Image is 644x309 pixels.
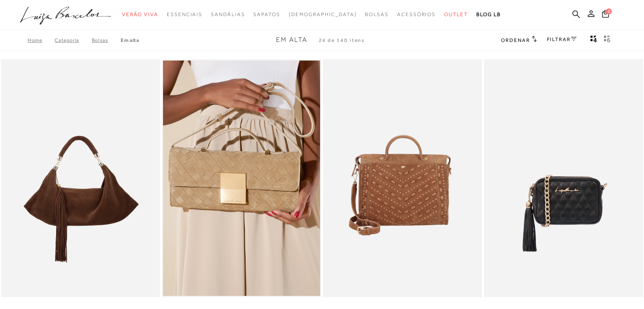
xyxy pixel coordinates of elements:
[501,37,530,43] span: Ordenar
[163,61,320,296] img: BOLSA EM CAMURÇA TRESSÊ BEGE FENDI E FECHO DE PLACA LB MÉDIA
[122,11,158,17] span: Verão Viva
[122,7,158,22] a: categoryNavScreenReaderText
[319,37,365,43] span: 24 de 140 itens
[588,35,600,46] button: Mostrar 4 produtos por linha
[55,37,91,43] a: Categoria
[121,37,139,43] a: Em Alta
[276,36,307,44] span: Em Alta
[2,61,159,296] a: BOLSA GRANDE EM CAMURÇA CAFÉ COM APLICAÇÃO DE FRANJAS E ALÇA TRAMADA BOLSA GRANDE EM CAMURÇA CAFÉ...
[2,61,159,296] img: BOLSA GRANDE EM CAMURÇA CAFÉ COM APLICAÇÃO DE FRANJAS E ALÇA TRAMADA
[28,37,55,43] a: Home
[211,7,245,22] a: categoryNavScreenReaderText
[476,7,501,22] a: BLOG LB
[92,37,121,43] a: Bolsas
[476,11,501,17] span: BLOG LB
[444,7,468,22] a: categoryNavScreenReaderText
[253,11,280,17] span: Sapatos
[601,35,613,46] button: gridText6Desc
[365,7,389,22] a: categoryNavScreenReaderText
[444,11,468,17] span: Outlet
[167,11,202,17] span: Essenciais
[289,7,357,22] a: noSubCategoriesText
[606,8,612,14] span: 0
[167,7,202,22] a: categoryNavScreenReaderText
[397,7,436,22] a: categoryNavScreenReaderText
[397,11,436,17] span: Acessórios
[324,61,481,296] a: BOLSA GRANDE EM CAMURÇA CARAMELO COM DETALHE DE TACHAS BOLSA GRANDE EM CAMURÇA CARAMELO COM DETAL...
[211,11,245,17] span: Sandálias
[485,61,642,296] a: BOLSA CLÁSSICA EM COURO PRETO E ALÇA DE CORRENTES PEQUENA BOLSA CLÁSSICA EM COURO PRETO E ALÇA DE...
[289,11,357,17] span: [DEMOGRAPHIC_DATA]
[365,11,389,17] span: Bolsas
[485,61,642,296] img: BOLSA CLÁSSICA EM COURO PRETO E ALÇA DE CORRENTES PEQUENA
[547,36,577,42] a: FILTRAR
[163,61,320,296] a: BOLSA EM CAMURÇA TRESSÊ BEGE FENDI E FECHO DE PLACA LB MÉDIA BOLSA EM CAMURÇA TRESSÊ BEGE FENDI E...
[600,9,611,21] button: 0
[324,61,481,296] img: BOLSA GRANDE EM CAMURÇA CARAMELO COM DETALHE DE TACHAS
[253,7,280,22] a: categoryNavScreenReaderText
